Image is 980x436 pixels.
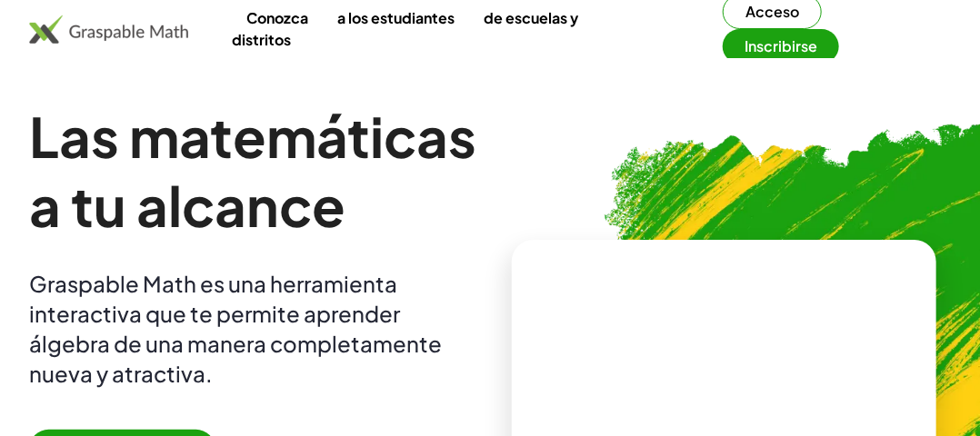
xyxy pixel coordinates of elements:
font: Acceso [745,2,799,21]
video: ¿Qué es esto? Es notación matemática dinámica. Esta notación desempeña un papel fundamental en có... [588,296,861,432]
font: Inscribirse [745,36,817,55]
font: Conozca [246,8,308,27]
font: Graspable Math es una herramienta interactiva que te permite aprender álgebra de una manera compl... [29,270,442,387]
button: Inscribirse [723,29,839,64]
a: a los estudiantes [323,1,469,35]
a: Conozca [232,1,323,35]
font: Las matemáticas a tu alcance [29,102,476,239]
a: de escuelas y distritos [232,1,578,56]
font: a los estudiantes [337,8,455,27]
